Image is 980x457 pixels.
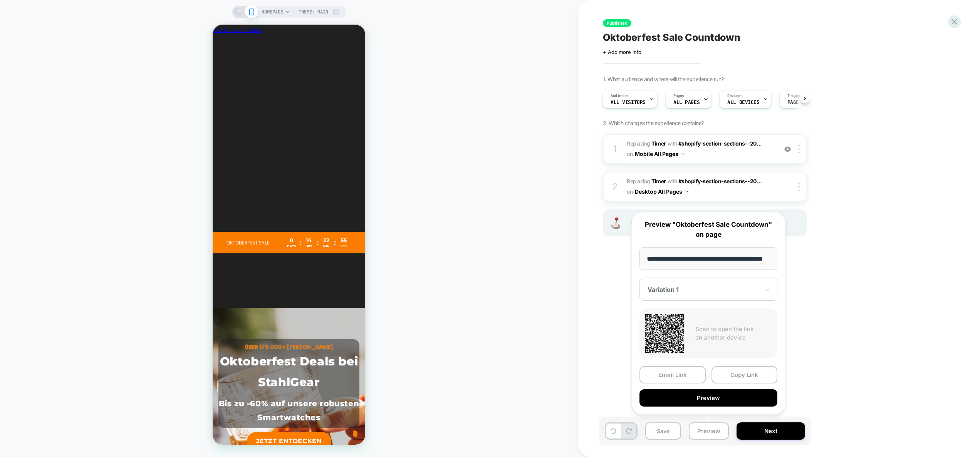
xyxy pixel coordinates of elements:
button: Next [737,422,805,440]
span: #shopify-section-sections--20... [678,178,762,184]
div: Min [108,220,119,223]
img: close [798,182,800,191]
span: All Visitors [611,100,646,105]
span: 1. What audience and where will the experience run? [603,76,723,82]
p: Scan to open the link on another device [695,325,772,342]
div: : [104,211,106,225]
button: Mobile All Pages [635,148,685,159]
span: on [627,187,633,196]
span: ALL PAGES [673,100,700,105]
div: Days [73,220,85,223]
span: Trigger [787,93,802,99]
h3: Bis zu -60% auf unsere robusten Smartwatches [6,372,147,400]
div: 55 [125,213,137,219]
img: down arrow [685,191,688,193]
span: on [627,149,633,159]
span: Published [603,19,631,27]
div: 22 [108,213,119,219]
div: Hrs [91,220,102,223]
img: close [798,145,800,153]
b: Timer [651,140,666,147]
button: Desktop All Pages [635,186,688,197]
button: Preview [689,422,729,440]
div: 2 [611,179,619,194]
button: Save [645,422,681,440]
span: Pages [673,93,684,99]
button: Email Link [639,366,706,383]
span: Replacing [627,178,666,184]
span: ALL DEVICES [727,100,759,105]
span: HOMEPAGE [262,6,283,18]
span: 2. Which changes the experience contains? [603,120,703,126]
span: Replacing [627,140,666,147]
div: 0 [73,213,85,219]
span: Page Load [787,100,814,105]
span: WITH [668,140,677,147]
div: Sec [125,220,137,223]
span: Devices [727,93,742,99]
span: #shopify-section-sections--20... [678,140,762,147]
b: Timer [651,178,666,184]
span: + Add more info [603,49,641,55]
span: OKTOBERFEST SALE [14,215,57,221]
span: Theme: MAIN [299,6,328,18]
div: 1 [611,141,619,157]
img: down arrow [681,153,685,155]
h3: Über 175.000+ [PERSON_NAME] [6,318,147,326]
button: Preview [639,389,777,407]
a: JETZT ENTDECKEN [34,407,119,426]
span: WITH [668,178,677,184]
div: 14 [91,213,102,219]
span: Oktoberfest Sale Countdown [603,32,740,43]
span: Audience [611,93,628,99]
div: : [87,211,89,225]
div: : [121,211,123,225]
button: Copy Link [712,366,778,383]
h3: Oktoberfest Deals bei StahlGear [6,326,147,368]
img: crossed eye [784,146,791,152]
button: Open chat [140,406,145,412]
img: Joystick [607,217,623,229]
p: Preview "Oktoberfest Sale Countdown" on page [639,220,777,239]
